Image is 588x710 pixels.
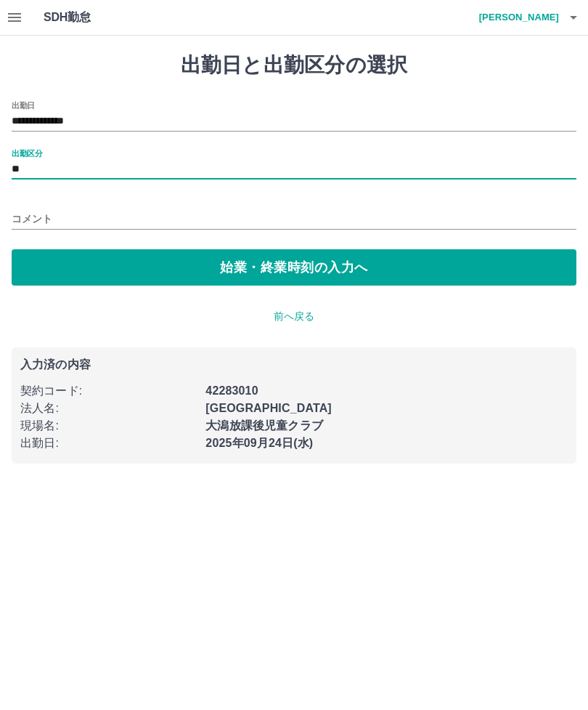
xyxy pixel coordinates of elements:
p: 契約コード : [20,382,197,400]
p: 出勤日 : [20,435,197,452]
p: 前へ戻る [12,309,576,324]
b: 42283010 [205,384,258,397]
b: 大潟放課後児童クラブ [205,419,323,432]
label: 出勤日 [12,100,35,110]
p: 法人名 : [20,400,197,417]
p: 入力済の内容 [20,359,568,371]
button: 始業・終業時刻の入力へ [12,249,576,286]
h1: 出勤日と出勤区分の選択 [12,53,576,78]
b: 2025年09月24日(水) [205,437,313,449]
p: 現場名 : [20,417,197,435]
b: [GEOGRAPHIC_DATA] [205,402,332,414]
label: 出勤区分 [12,148,42,158]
